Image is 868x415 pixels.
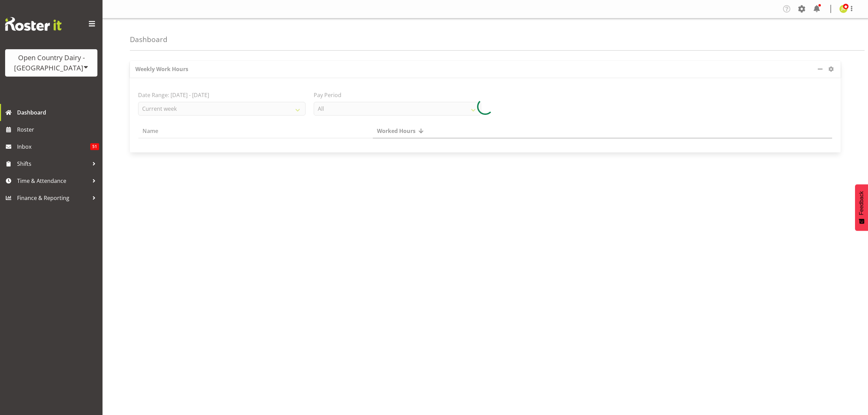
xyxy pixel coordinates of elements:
span: Time & Attendance [17,176,89,186]
span: Feedback [858,191,865,215]
button: Feedback - Show survey [855,184,868,231]
span: Inbox [17,142,90,152]
img: Rosterit website logo [5,17,62,31]
span: Roster [17,124,99,135]
span: Shifts [17,159,89,169]
img: jessica-greenwood7429.jpg [839,5,847,13]
div: Open Country Dairy - [GEOGRAPHIC_DATA] [12,53,91,73]
span: Finance & Reporting [17,193,89,203]
span: Dashboard [17,107,99,118]
h4: Dashboard [130,36,167,43]
span: 51 [90,143,99,150]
